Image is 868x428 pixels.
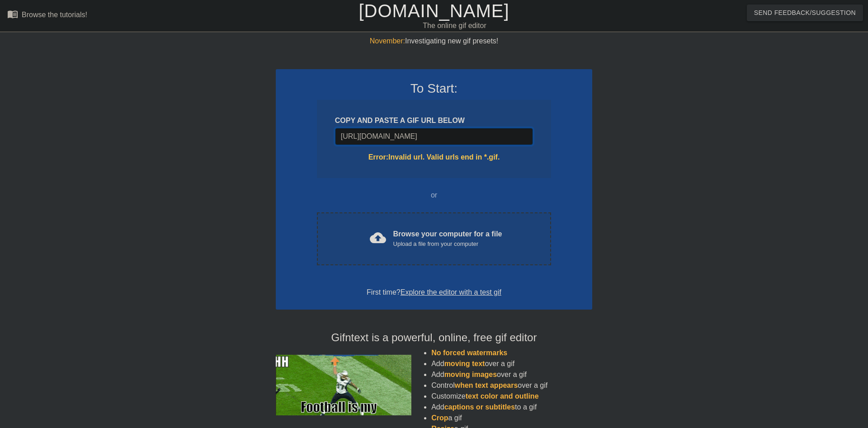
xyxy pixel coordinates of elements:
[276,331,592,344] h4: Gifntext is a powerful, online, free gif editor
[7,9,18,19] span: menu_book
[299,190,569,201] div: or
[335,115,533,126] div: COPY AND PASTE A GIF URL BELOW
[444,371,497,378] span: moving images
[431,358,592,369] li: Add over a gif
[393,240,502,249] div: Upload a file from your computer
[288,287,580,298] div: First time?
[401,288,501,296] a: Explore the editor with a test gif
[335,128,533,145] input: Username
[431,380,592,391] li: Control over a gif
[444,403,515,411] span: captions or subtitles
[431,391,592,402] li: Customize
[754,7,856,19] span: Send Feedback/Suggestion
[466,392,539,400] span: text color and outline
[431,349,507,357] span: No forced watermarks
[431,414,448,422] span: Crop
[370,230,386,246] span: cloud_upload
[359,1,509,21] a: [DOMAIN_NAME]
[431,402,592,413] li: Add to a gif
[455,381,518,389] span: when text appears
[431,369,592,380] li: Add over a gif
[444,360,485,367] span: moving text
[294,20,615,31] div: The online gif editor
[393,229,502,249] div: Browse your computer for a file
[431,413,592,423] li: a gif
[747,5,863,21] button: Send Feedback/Suggestion
[335,152,533,163] div: Error: Invalid url. Valid urls end in *.gif.
[7,9,87,23] a: Browse the tutorials!
[370,37,405,45] span: November:
[276,36,592,47] div: Investigating new gif presets!
[276,355,411,415] img: football_small.gif
[22,11,87,19] div: Browse the tutorials!
[288,81,580,96] h3: To Start:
